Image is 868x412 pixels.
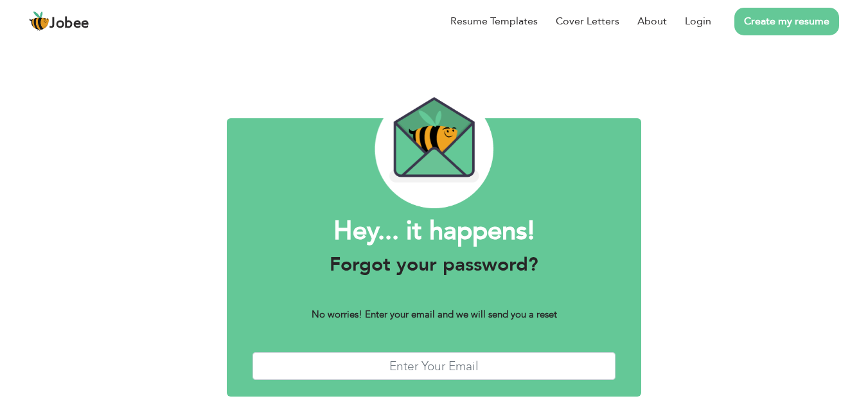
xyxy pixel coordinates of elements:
img: envelope_bee.png [375,90,493,208]
a: Resume Templates [450,13,538,29]
a: Jobee [29,11,89,31]
a: Create my resume [734,8,839,35]
input: Enter Your Email [252,352,616,380]
img: jobee.io [29,11,49,31]
a: Login [685,13,711,29]
h1: Hey... it happens! [252,215,616,248]
h3: Forgot your password? [252,253,616,276]
a: Cover Letters [556,13,619,29]
a: About [637,13,667,29]
b: No worries! Enter your email and we will send you a reset [312,308,557,321]
span: Jobee [49,17,89,31]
